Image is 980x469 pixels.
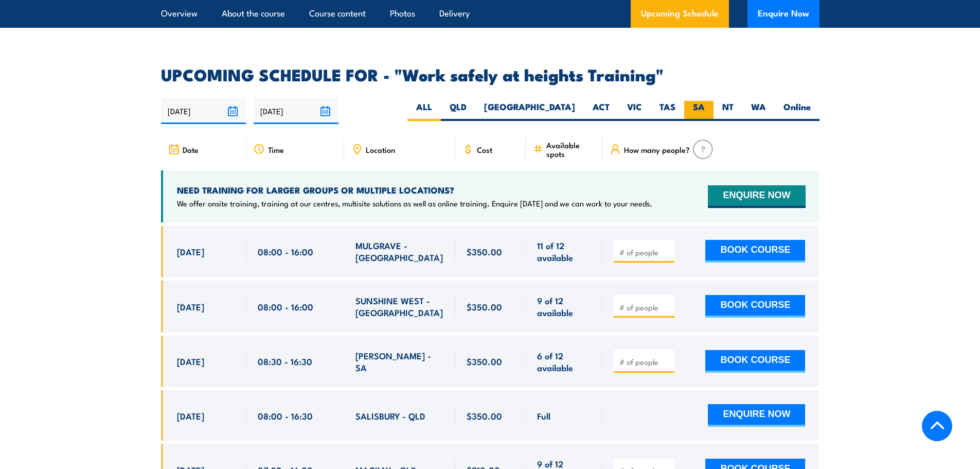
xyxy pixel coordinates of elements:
[467,246,502,257] span: $350.00
[619,302,671,312] input: # of people
[708,404,805,427] button: ENQUIRE NOW
[355,350,444,374] span: [PERSON_NAME] - SA
[161,67,819,81] h2: UPCOMING SCHEDULE FOR - "Work safely at heights Training"
[537,410,550,422] span: Full
[177,355,204,367] span: [DATE]
[705,295,805,318] button: BOOK COURSE
[355,294,444,319] span: SUNSHINE WEST - [GEOGRAPHIC_DATA]
[467,410,502,422] span: $350.00
[258,355,312,367] span: 08:30 - 16:30
[467,301,502,312] span: $350.00
[177,246,204,257] span: [DATE]
[477,145,492,154] span: Cost
[258,246,313,257] span: 08:00 - 16:00
[161,98,246,124] input: From date
[618,101,651,121] label: VIC
[624,145,690,154] span: How many people?
[475,101,584,121] label: [GEOGRAPHIC_DATA]
[254,98,338,124] input: To date
[708,185,805,208] button: ENQUIRE NOW
[258,410,313,422] span: 08:00 - 16:30
[546,141,595,158] span: Available spots
[705,350,805,373] button: BOOK COURSE
[407,101,441,121] label: ALL
[775,101,819,121] label: Online
[537,350,591,374] span: 6 of 12 available
[684,101,714,121] label: SA
[705,240,805,263] button: BOOK COURSE
[467,355,502,367] span: $350.00
[537,294,591,319] span: 9 of 12 available
[651,101,684,121] label: TAS
[177,410,204,422] span: [DATE]
[584,101,618,121] label: ACT
[355,239,444,264] span: MULGRAVE - [GEOGRAPHIC_DATA]
[441,101,475,121] label: QLD
[183,145,199,154] span: Date
[177,184,652,196] h4: NEED TRAINING FOR LARGER GROUPS OR MULTIPLE LOCATIONS?
[619,247,671,257] input: # of people
[177,198,652,209] p: We offer onsite training, training at our centres, multisite solutions as well as online training...
[177,301,204,312] span: [DATE]
[619,357,671,367] input: # of people
[742,101,775,121] label: WA
[366,145,395,154] span: Location
[537,239,591,264] span: 11 of 12 available
[355,410,425,422] span: SALISBURY - QLD
[258,301,313,312] span: 08:00 - 16:00
[714,101,742,121] label: NT
[268,145,284,154] span: Time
